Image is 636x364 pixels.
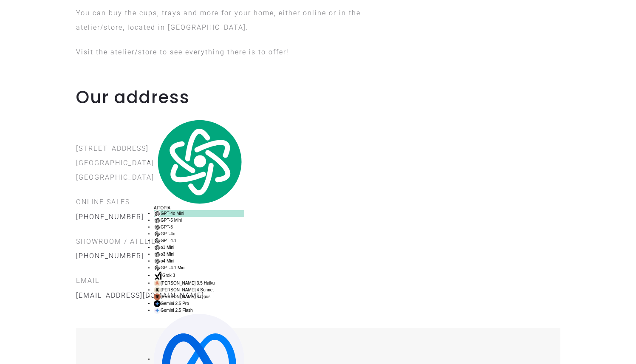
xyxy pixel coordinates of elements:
p: Visit the atelier/store to see everything there is to offer! [76,45,395,59]
div: o3 Mini [154,251,244,258]
div: GPT-4.1 Mini [154,265,244,271]
div: [PERSON_NAME] 4 Sonnet [154,287,244,293]
p: SHOWROOM / ATELIER [76,234,560,264]
a: [EMAIL_ADDRESS][DOMAIN_NAME] [76,291,204,299]
div: [PERSON_NAME] 3.5 Haiku [154,280,244,287]
img: gpt-black.svg [154,265,161,271]
div: GPT-4o Mini [154,210,244,217]
p: EMAIL [76,274,560,303]
img: claude-35-sonnet.svg [154,287,161,293]
div: o4 Mini [154,258,244,265]
img: gpt-black.svg [154,251,161,258]
img: logo.svg [154,118,244,206]
div: GPT-5 Mini [154,217,244,224]
div: GPT-4.1 [154,237,244,244]
p: You can buy the cups, trays and more for your home, either online or in the atelier/store, locate... [76,6,395,35]
img: claude-35-opus.svg [154,293,161,300]
img: gemini-15-pro.svg [154,300,161,307]
p: ONLINE SALES [76,195,560,224]
img: gpt-black.svg [154,231,161,237]
a: [PHONE_NUMBER] [76,213,144,221]
div: [PERSON_NAME] 4 Opus [154,293,244,300]
a: [PHONE_NUMBER] [76,252,144,260]
div: Grok 3 [154,271,244,280]
div: GPT-5 [154,224,244,231]
img: gpt-black.svg [154,258,161,265]
div: o1 Mini [154,244,244,251]
div: GPT-4o [154,231,244,237]
img: gpt-black.svg [154,224,161,231]
div: AITOPIA [154,118,244,210]
img: gpt-black.svg [154,210,161,217]
img: gpt-black.svg [154,217,161,224]
img: gpt-black.svg [154,244,161,251]
div: Gemini 2.5 Flash [154,307,244,314]
p: [STREET_ADDRESS] [GEOGRAPHIC_DATA] [GEOGRAPHIC_DATA] [76,141,560,185]
img: claude-35-haiku.svg [154,280,161,287]
h2: Our address [76,87,560,107]
img: gpt-black.svg [154,237,161,244]
div: Gemini 2.5 Pro [154,300,244,307]
img: gemini-20-flash.svg [154,307,161,314]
